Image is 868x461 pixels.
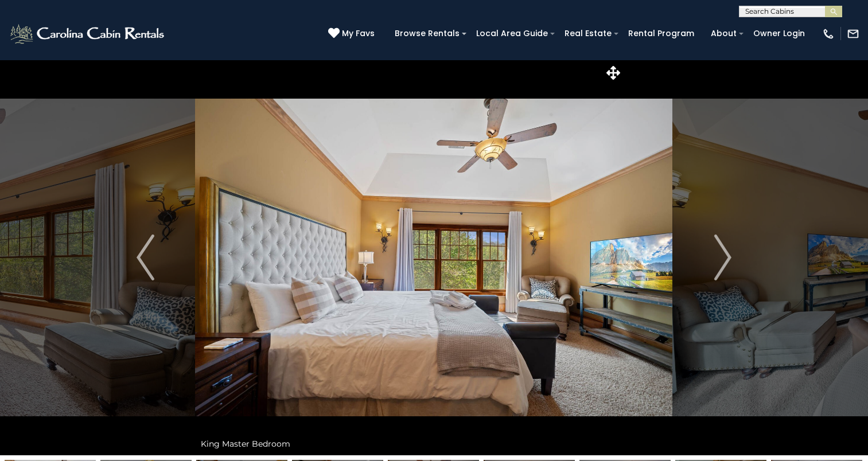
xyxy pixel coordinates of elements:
[714,235,731,280] img: arrow
[9,22,168,45] img: White-1-2.png
[470,25,554,42] a: Local Area Guide
[195,432,672,455] div: King Master Bedroom
[137,235,154,280] img: arrow
[96,60,196,455] button: Previous
[847,28,859,40] img: mail-regular-white.png
[559,25,617,42] a: Real Estate
[328,28,377,40] a: My Favs
[748,25,811,42] a: Owner Login
[389,25,465,42] a: Browse Rentals
[705,25,742,42] a: About
[673,60,773,455] button: Next
[342,28,375,40] span: My Favs
[622,25,700,42] a: Rental Program
[822,28,835,40] img: phone-regular-white.png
